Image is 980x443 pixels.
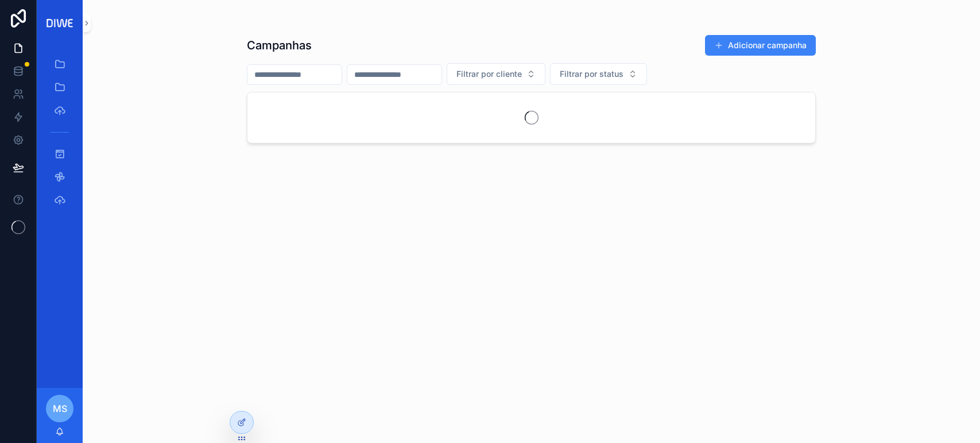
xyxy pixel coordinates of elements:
[247,37,312,53] h1: Campanhas
[37,46,83,225] div: scrollable content
[705,35,816,56] button: Adicionar campanha
[44,16,76,30] img: App logo
[53,402,67,415] span: MS
[456,68,522,80] span: Filtrar por cliente
[560,68,623,80] span: Filtrar por status
[550,63,647,85] button: Select Button
[447,63,545,85] button: Select Button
